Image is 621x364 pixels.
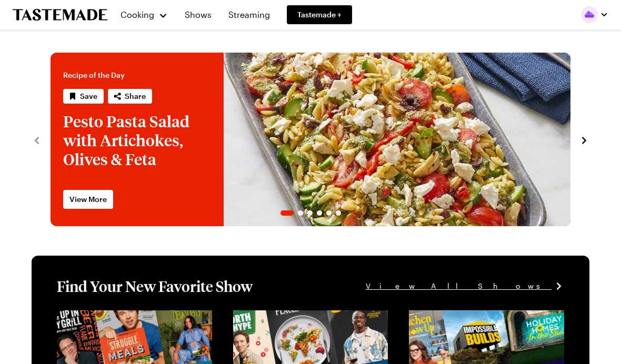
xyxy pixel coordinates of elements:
img: Profile picture [581,6,598,23]
a: To Tastemade Home Page [13,9,107,21]
span: Go to slide 5 [326,210,332,216]
button: Cooking [120,2,168,27]
span: Go to slide 2 [298,210,303,216]
span: View All Shows [366,280,552,292]
span: Share [125,91,146,102]
a: View All Shows [366,280,564,292]
span: Save [80,91,97,102]
span: Go to slide 1 [281,210,294,216]
a: Tastemade + [287,5,352,24]
button: Profile picture [581,6,608,23]
span: Go to slide 6 [336,210,341,216]
button: navigate to previous item [32,133,42,146]
span: Tastemade + [297,9,342,20]
div: 1 / 6 [51,53,570,226]
a: View full content for [object Object] [233,311,377,321]
button: navigate to next item [579,133,589,146]
a: View full content for [object Object] [57,311,201,321]
span: View More [69,194,107,205]
span: Go to slide 4 [317,210,322,216]
a: View full content for [object Object] [409,311,553,321]
span: Cooking [121,9,154,19]
span: Go to slide 3 [307,210,313,216]
button: Save recipe [63,89,104,104]
h1: Find Your New Favorite Show [57,277,253,296]
button: Share [108,89,152,104]
a: View More [63,190,113,209]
